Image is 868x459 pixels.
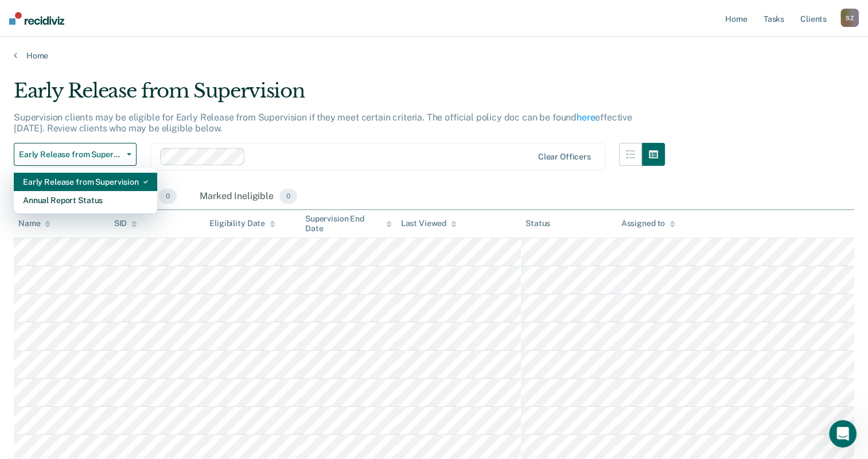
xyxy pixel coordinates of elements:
[621,219,675,228] div: Assigned to
[14,79,665,112] div: Early Release from Supervision
[114,219,138,228] div: SID
[401,219,457,228] div: Last Viewed
[14,143,137,166] button: Early Release from Supervision
[526,219,550,228] div: Status
[577,112,595,123] a: here
[19,150,122,160] span: Early Release from Supervision
[23,191,148,209] div: Annual Report Status
[9,12,64,25] img: Recidiviz
[18,219,50,228] div: Name
[840,9,859,27] button: SZ
[538,152,591,162] div: Clear officers
[840,9,859,27] div: S Z
[305,214,392,234] div: Supervision End Date
[14,50,854,61] a: Home
[279,189,297,204] span: 0
[23,173,148,191] div: Early Release from Supervision
[209,219,275,228] div: Eligibility Date
[14,112,632,134] p: Supervision clients may be eligible for Early Release from Supervision if they meet certain crite...
[197,184,299,209] div: Marked Ineligible0
[829,420,857,448] iframe: Intercom live chat
[159,189,177,204] span: 0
